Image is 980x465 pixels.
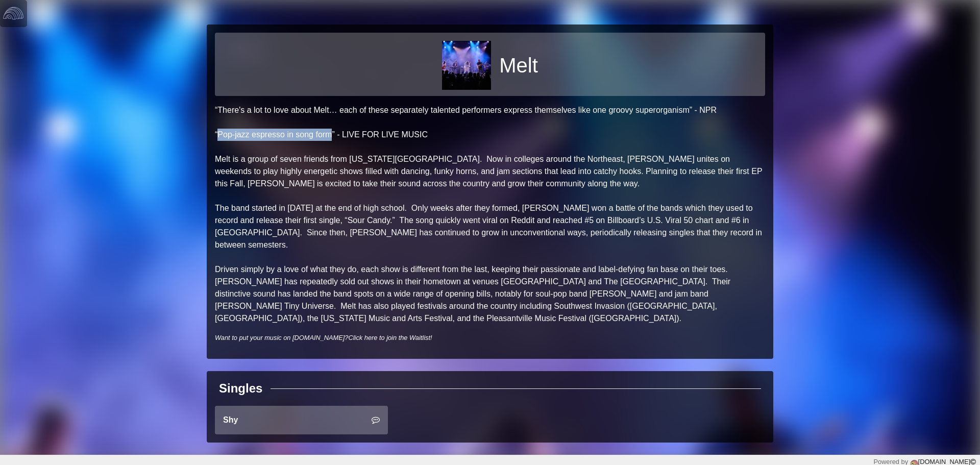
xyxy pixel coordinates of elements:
div: Singles [219,379,262,398]
p: “There's a lot to love about Melt… each of these separately talented performers express themselve... [215,104,765,325]
img: logo-white-4c48a5e4bebecaebe01ca5a9d34031cfd3d4ef9ae749242e8c4bf12ef99f53e8.png [3,3,23,23]
a: Shy [215,406,388,434]
a: Click here to join the Waitlist! [348,334,432,341]
i: Want to put your music on [DOMAIN_NAME]? [215,334,432,341]
h1: Melt [499,53,538,78]
img: 080f33d6b1c61ffd7743c4bc9bca0429e58b24039b7d6529113efa8bdeeb8051.jpg [442,41,491,90]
